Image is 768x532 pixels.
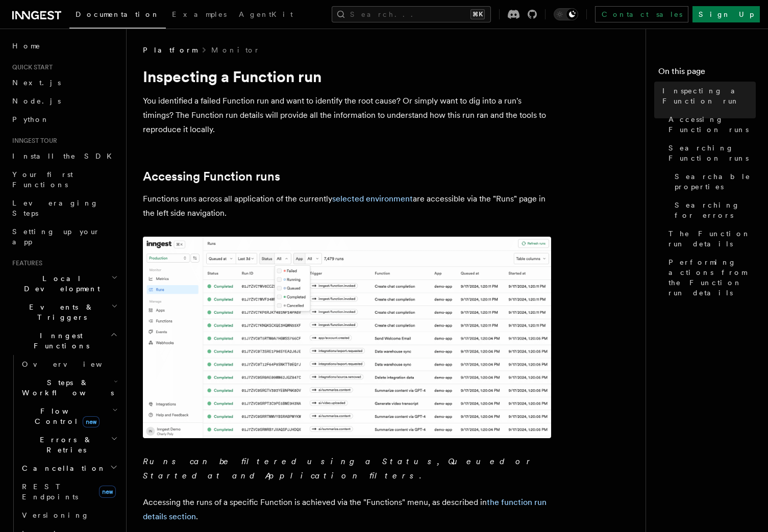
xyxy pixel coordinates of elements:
span: Accessing Function runs [668,114,756,135]
a: Sign Up [692,6,760,22]
button: Errors & Retries [18,430,120,459]
span: Quick start [8,63,53,71]
span: Versioning [22,511,89,519]
em: Runs can be filtered using a Status, Queued or Started at and Application filters. [143,457,534,480]
a: Node.js [8,92,120,110]
h1: Inspecting a Function run [143,67,551,86]
span: Inngest tour [8,137,57,145]
a: Setting up your app [8,222,120,251]
span: The Function run details [668,229,756,249]
span: Python [12,115,49,123]
button: Steps & Workflows [18,373,120,402]
a: The Function run details [664,224,756,253]
button: Search...⌘K [332,6,491,22]
a: Accessing Function runs [143,169,280,184]
a: Performing actions from the Function run details [664,253,756,302]
span: Flow Control [18,406,112,426]
h4: On this page [658,65,756,82]
button: Toggle dark mode [554,8,578,20]
span: Local Development [8,273,111,294]
img: The "Handle failed payments" Function runs list features a run in a failing state. [143,237,551,438]
a: AgentKit [233,3,299,28]
button: Events & Triggers [8,298,120,326]
span: Features [8,259,42,267]
span: Platform [143,45,197,55]
a: REST Endpointsnew [18,477,120,506]
span: new [83,416,100,427]
span: Next.js [12,79,61,87]
p: You identified a failed Function run and want to identify the root cause? Or simply want to dig i... [143,94,551,137]
span: Install the SDK [12,152,118,160]
span: Errors & Retries [18,435,111,455]
a: Searchable properties [671,167,756,196]
a: the function run details section [143,497,547,521]
span: Documentation [76,10,160,18]
span: Leveraging Steps [12,199,98,217]
a: Install the SDK [8,147,120,165]
p: Functions runs across all application of the currently are accessible via the "Runs" page in the ... [143,192,551,220]
span: Cancellation [18,463,106,473]
span: Your first Functions [12,170,73,189]
a: Leveraging Steps [8,194,120,222]
span: Events & Triggers [8,302,111,322]
span: Performing actions from the Function run details [668,257,756,298]
a: Versioning [18,506,120,524]
span: REST Endpoints [22,483,78,501]
span: Inngest Functions [8,331,110,351]
a: Overview [18,355,120,373]
a: Documentation [69,3,166,29]
button: Cancellation [18,459,120,477]
span: Overview [22,360,127,368]
a: Contact sales [595,6,688,22]
span: Setting up your app [12,227,100,246]
span: Searching for errors [675,200,756,220]
button: Flow Controlnew [18,402,120,430]
span: Searching Function runs [668,143,756,163]
a: Monitor [211,45,260,55]
a: Examples [166,3,233,28]
a: Searching for errors [671,196,756,224]
span: Inspecting a Function run [662,86,756,106]
span: AgentKit [239,10,293,18]
span: Steps & Workflows [18,377,114,398]
span: Searchable properties [675,171,756,192]
span: Examples [172,10,227,18]
span: Node.js [12,97,61,105]
p: Accessing the runs of a specific Function is achieved via the "Functions" menu, as described in . [143,495,551,524]
a: selected environment [332,194,413,204]
a: Next.js [8,73,120,92]
a: Python [8,110,120,129]
span: new [99,486,116,498]
kbd: ⌘K [470,9,485,19]
a: Your first Functions [8,165,120,194]
a: Searching Function runs [664,139,756,167]
a: Home [8,37,120,55]
a: Accessing Function runs [664,110,756,139]
a: Inspecting a Function run [658,82,756,110]
button: Inngest Functions [8,326,120,355]
button: Local Development [8,269,120,298]
span: Home [12,41,41,51]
